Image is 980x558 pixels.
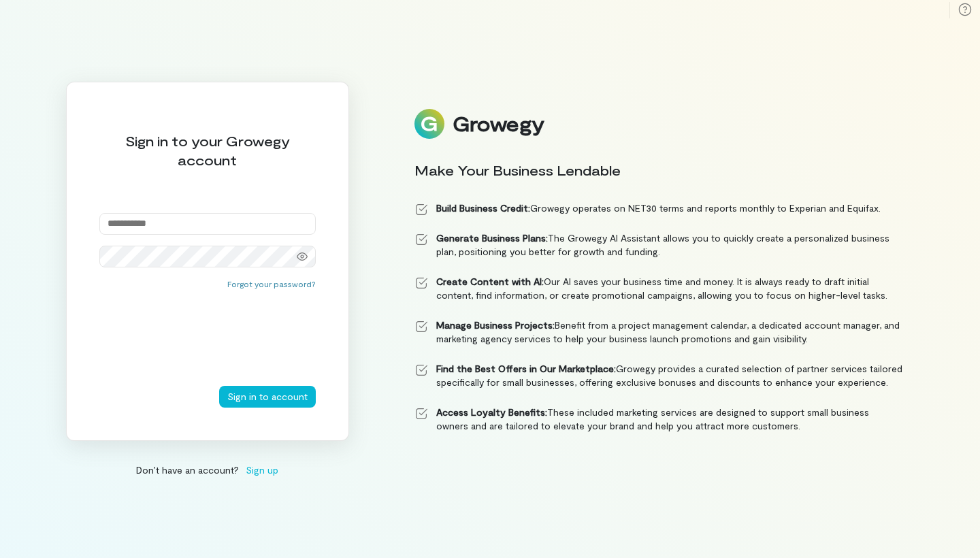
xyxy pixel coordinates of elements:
[414,201,903,215] li: Growegy operates on NET30 terms and reports monthly to Experian and Equifax.
[227,278,316,289] button: Forgot your password?
[414,161,903,180] div: Make Your Business Lendable
[246,463,278,477] span: Sign up
[436,406,547,418] strong: Access Loyalty Benefits:
[414,275,903,302] li: Our AI saves your business time and money. It is always ready to draft initial content, find info...
[414,362,903,389] li: Growegy provides a curated selection of partner services tailored specifically for small business...
[436,202,530,214] strong: Build Business Credit:
[436,319,555,331] strong: Manage Business Projects:
[436,232,548,244] strong: Generate Business Plans:
[436,363,616,374] strong: Find the Best Offers in Our Marketplace:
[99,131,316,169] div: Sign in to your Growegy account
[219,386,316,408] button: Sign in to account
[414,318,903,346] li: Benefit from a project management calendar, a dedicated account manager, and marketing agency ser...
[414,231,903,259] li: The Growegy AI Assistant allows you to quickly create a personalized business plan, positioning y...
[436,276,544,287] strong: Create Content with AI:
[66,463,349,477] div: Don’t have an account?
[414,406,903,433] li: These included marketing services are designed to support small business owners and are tailored ...
[453,112,544,135] div: Growegy
[414,109,444,139] img: Logo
